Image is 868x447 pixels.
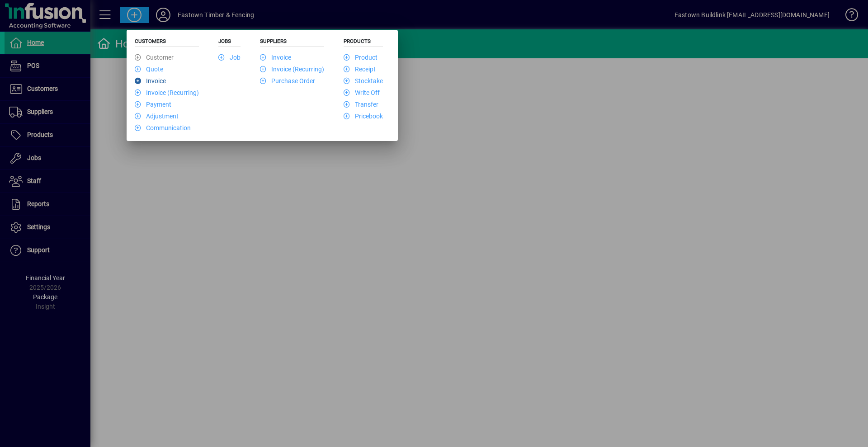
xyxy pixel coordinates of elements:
[135,101,171,108] a: Payment
[344,38,383,47] h5: Products
[344,77,383,85] a: Stocktake
[218,38,241,47] h5: Jobs
[344,89,380,96] a: Write Off
[135,124,191,132] a: Communication
[344,113,383,120] a: Pricebook
[344,54,377,61] a: Product
[344,66,376,73] a: Receipt
[135,77,166,85] a: Invoice
[260,38,324,47] h5: Suppliers
[135,113,179,120] a: Adjustment
[135,89,199,96] a: Invoice (Recurring)
[218,54,241,61] a: Job
[260,54,291,61] a: Invoice
[260,77,315,85] a: Purchase Order
[344,101,378,108] a: Transfer
[135,38,199,47] h5: Customers
[260,66,324,73] a: Invoice (Recurring)
[135,66,163,73] a: Quote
